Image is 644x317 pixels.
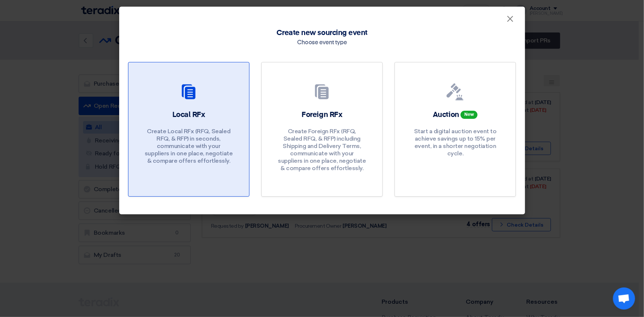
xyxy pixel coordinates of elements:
[501,12,520,27] button: Close
[613,287,635,310] div: Open chat
[172,110,205,120] h2: Local RFx
[507,13,514,28] span: ×
[302,110,342,120] h2: Foreign RFx
[297,38,347,47] div: Choose event type
[433,111,459,118] span: Auction
[395,62,516,197] a: Auction New Start a digital auction event to achieve savings up to 15% per event, in a shorter ne...
[276,27,368,38] span: Create new sourcing event
[278,128,366,172] p: Create Foreign RFx (RFQ, Sealed RFQ, & RFP) including Shipping and Delivery Terms, communicate wi...
[411,128,500,157] p: Start a digital auction event to achieve savings up to 15% per event, in a shorter negotiation cy...
[144,128,233,165] p: Create Local RFx (RFQ, Sealed RFQ, & RFP) in seconds, communicate with your suppliers in one plac...
[261,62,383,197] a: Foreign RFx Create Foreign RFx (RFQ, Sealed RFQ, & RFP) including Shipping and Delivery Terms, co...
[461,111,478,119] span: New
[128,62,249,197] a: Local RFx Create Local RFx (RFQ, Sealed RFQ, & RFP) in seconds, communicate with your suppliers i...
